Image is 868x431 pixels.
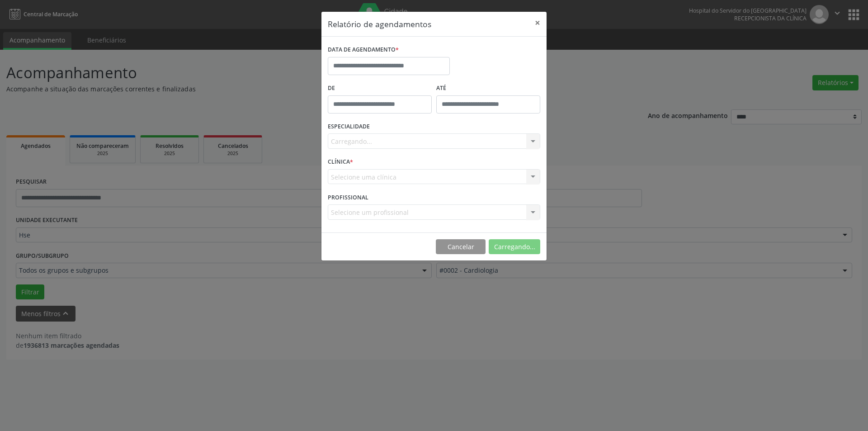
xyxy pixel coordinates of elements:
[328,43,399,57] label: DATA DE AGENDAMENTO
[489,239,540,255] button: Carregando...
[436,81,540,95] label: ATÉ
[328,120,370,134] label: ESPECIALIDADE
[328,155,353,169] label: CLÍNICA
[328,190,368,204] label: PROFISSIONAL
[328,81,432,95] label: De
[436,239,486,255] button: Cancelar
[528,12,547,34] button: Close
[328,18,431,30] h5: Relatório de agendamentos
